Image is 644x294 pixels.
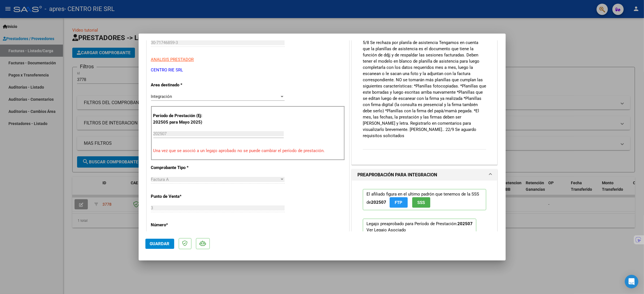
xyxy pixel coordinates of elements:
[412,197,430,208] button: SSS
[363,219,476,294] p: Legajo preaprobado para Período de Prestación:
[457,221,473,226] strong: 202507
[151,67,345,73] p: CENTRO RIE SRL
[151,164,209,171] p: Comprobante Tipo *
[357,172,437,178] h1: PREAPROBACIÓN PARA INTEGRACION
[390,197,408,208] button: FTP
[352,169,497,181] mat-expansion-panel-header: PREAPROBACIÓN PARA INTEGRACION
[151,57,194,62] span: ANALISIS PRESTADOR
[363,40,486,139] p: 5/8 Se rechaza por planila de asistencia Tengamos en cuenta que la planillas de asistencia es el ...
[363,189,486,210] p: El afiliado figura en el ultimo padrón que tenemos de la SSS de
[371,200,386,205] strong: 202507
[366,227,406,233] div: Ver Legajo Asociado
[151,222,209,228] p: Número
[150,241,170,246] span: Guardar
[151,82,209,88] p: Area destinado *
[153,148,342,154] p: Una vez que se asoció a un legajo aprobado no se puede cambiar el período de prestación.
[151,94,172,99] span: Integración
[417,200,425,205] span: SSS
[145,239,174,249] button: Guardar
[151,177,169,182] span: Factura A
[151,193,209,200] p: Punto de Venta
[153,113,210,125] p: Período de Prestación (Ej: 202505 para Mayo 2025)
[395,200,402,205] span: FTP
[625,275,638,288] div: Open Intercom Messenger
